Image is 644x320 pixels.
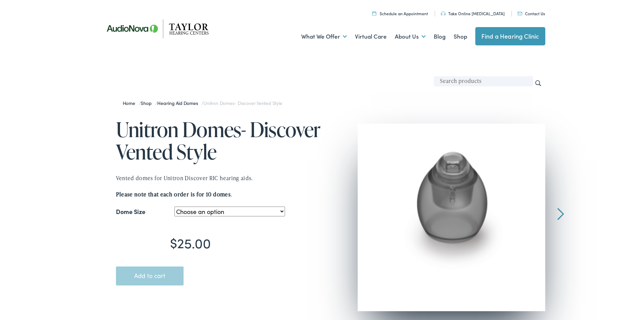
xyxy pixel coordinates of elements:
[116,206,145,218] label: Dome Size
[116,174,253,182] span: Vented domes for Unitron Discover RIC hearing aids.
[358,124,545,311] img: M_small_vented_dome__35191.1596465520.1280.1280.png
[518,12,522,15] img: utility icon
[204,100,282,106] span: Unitron Domes- Discover Vented Style
[123,100,139,106] a: Home
[157,100,201,106] a: Hearing Aid Domes
[441,12,446,16] img: utility icon
[170,233,211,252] bdi: 25.00
[123,100,282,106] span: / / /
[116,190,231,198] strong: Please note that each order is for 10 domes
[170,233,177,252] span: $
[475,27,545,45] a: Find a Hearing Clinic
[518,10,545,16] a: Contact Us
[355,24,387,49] a: Virtual Care
[434,76,533,86] input: Search products
[116,118,322,163] h1: Unitron Domes- Discover Vented Style
[454,24,467,49] a: Shop
[116,266,184,285] button: Add to cart
[534,80,542,87] input: Search
[301,24,347,49] a: What We Offer
[441,10,505,16] a: Take Online [MEDICAL_DATA]
[434,24,446,49] a: Blog
[116,190,232,198] span: .
[395,24,426,49] a: About Us
[372,11,376,16] img: utility icon
[141,100,155,106] a: Shop
[372,10,428,16] a: Schedule an Appointment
